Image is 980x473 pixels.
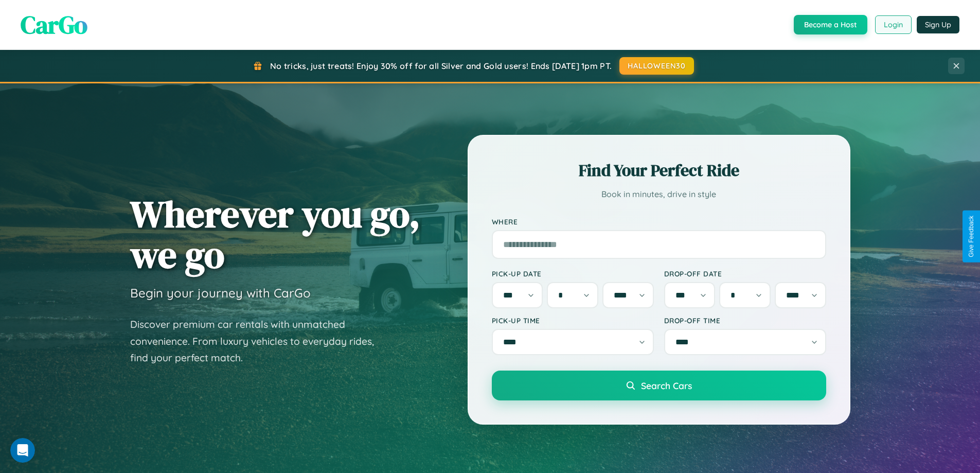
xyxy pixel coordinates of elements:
[492,217,826,226] label: Where
[130,194,420,275] h1: Wherever you go, we go
[619,57,694,75] button: HALLOWEEN30
[664,269,826,278] label: Drop-off Date
[130,316,387,366] p: Discover premium car rentals with unmatched convenience. From luxury vehicles to everyday rides, ...
[664,316,826,325] label: Drop-off Time
[641,380,692,391] span: Search Cars
[270,61,612,71] span: No tricks, just treats! Enjoy 30% off for all Silver and Gold users! Ends [DATE] 1pm PT.
[130,285,311,301] h3: Begin your journey with CarGo
[21,8,87,42] span: CarGo
[10,438,35,463] iframe: Intercom live chat
[794,15,867,34] button: Become a Host
[492,269,654,278] label: Pick-up Date
[875,15,912,34] button: Login
[492,159,826,182] h2: Find Your Perfect Ride
[492,371,826,400] button: Search Cars
[917,16,959,33] button: Sign Up
[968,216,975,257] div: Give Feedback
[492,187,826,202] p: Book in minutes, drive in style
[492,316,654,325] label: Pick-up Time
